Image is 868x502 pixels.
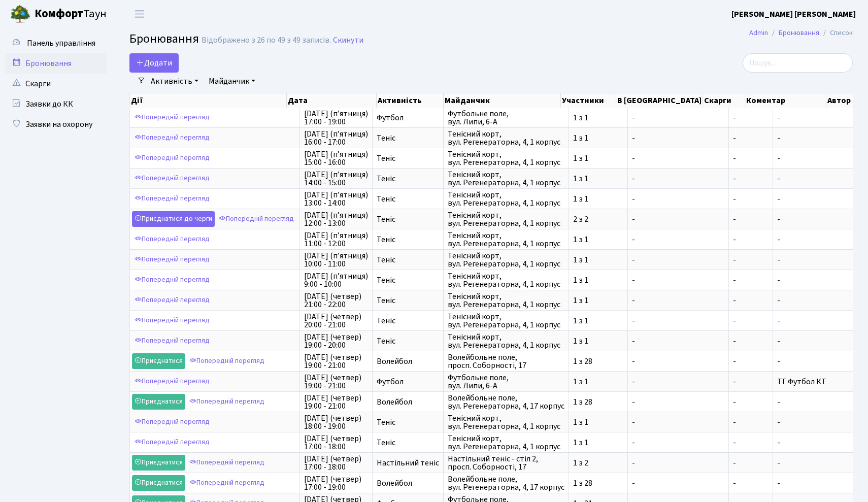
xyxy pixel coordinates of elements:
span: - [733,256,769,264]
th: Активність [377,93,444,108]
span: - [733,459,769,467]
span: Футбол [377,378,439,386]
button: Додати [129,53,179,73]
span: Тенісний корт, вул. Регенераторна, 4, 1 корпус [448,434,564,451]
span: - [777,132,780,144]
span: - [632,398,724,406]
span: Тенісний корт, вул. Регенераторна, 4, 1 корпус [448,313,564,329]
span: - [632,175,724,183]
span: - [632,276,724,284]
span: 1 з 1 [573,317,623,325]
span: - [777,295,780,306]
span: [DATE] (п’ятниця) 11:00 - 12:00 [304,231,368,248]
span: - [777,112,780,123]
span: Теніс [377,154,439,162]
span: 2 з 2 [573,215,623,223]
span: 1 з 1 [573,378,623,386]
span: [DATE] (п’ятниця) 14:00 - 15:00 [304,171,368,187]
span: - [632,296,724,305]
span: - [733,276,769,284]
span: [DATE] (п’ятниця) 10:00 - 11:00 [304,252,368,268]
span: 1 з 28 [573,479,623,487]
th: Дії [130,93,287,108]
li: Список [819,27,853,39]
span: Тенісний корт, вул. Регенераторна, 4, 1 корпус [448,211,564,227]
span: - [733,134,769,142]
span: Теніс [377,296,439,305]
span: Теніс [377,418,439,426]
span: Волейбол [377,398,439,406]
span: Панель управління [27,38,95,49]
a: Попередній перегляд [187,475,267,491]
a: Admin [749,27,768,38]
span: Тенісний корт, вул. Регенераторна, 4, 1 корпус [448,272,564,288]
span: Теніс [377,317,439,325]
span: 1 з 1 [573,418,623,426]
span: Теніс [377,134,439,142]
span: - [632,215,724,223]
span: Тенісний корт, вул. Регенераторна, 4, 1 корпус [448,231,564,248]
span: - [632,114,724,122]
span: Настільний теніс - стіл 2, просп. Соборності, 17 [448,455,564,471]
span: Тенісний корт, вул. Регенераторна, 4, 1 корпус [448,292,564,309]
span: [DATE] (п’ятниця) 9:00 - 10:00 [304,272,368,288]
span: - [777,336,780,347]
span: - [632,337,724,345]
b: [PERSON_NAME] [PERSON_NAME] [731,9,856,20]
span: - [777,356,780,367]
span: Тенісний корт, вул. Регенераторна, 4, 1 корпус [448,252,564,268]
a: Попередній перегляд [132,130,212,146]
span: 1 з 1 [573,337,623,345]
span: [DATE] (четвер) 21:00 - 22:00 [304,292,368,309]
a: Майданчик [205,73,259,90]
a: Попередній перегляд [132,231,212,247]
span: [DATE] (четвер) 19:00 - 21:00 [304,394,368,410]
span: - [777,417,780,428]
span: [DATE] (четвер) 18:00 - 19:00 [304,414,368,430]
a: Попередній перегляд [132,414,212,430]
span: - [777,254,780,265]
a: Попередній перегляд [187,455,267,471]
span: Тенісний корт, вул. Регенераторна, 4, 1 корпус [448,150,564,166]
a: Приєднатися [132,353,185,369]
button: Переключити навігацію [127,6,152,22]
th: Майданчик [444,93,561,108]
span: - [733,215,769,223]
th: Участники [561,93,616,108]
th: В [GEOGRAPHIC_DATA] [616,93,703,108]
span: - [632,256,724,264]
nav: breadcrumb [734,22,868,44]
span: - [777,173,780,184]
span: - [632,134,724,142]
span: Футбольне поле, вул. Липи, 6-А [448,374,564,390]
a: Попередній перегляд [216,211,296,227]
span: - [733,317,769,325]
span: 1 з 2 [573,459,623,467]
span: - [632,236,724,244]
th: Скарги [703,93,745,108]
span: 1 з 1 [573,154,623,162]
span: - [733,236,769,244]
a: Попередній перегляд [132,110,212,125]
span: - [777,437,780,448]
span: - [733,154,769,162]
span: - [777,234,780,245]
span: - [632,357,724,365]
span: - [777,315,780,326]
a: Бронювання [5,53,107,74]
span: [DATE] (п’ятниця) 13:00 - 14:00 [304,191,368,207]
span: Теніс [377,337,439,345]
span: - [632,154,724,162]
span: [DATE] (четвер) 19:00 - 21:00 [304,353,368,370]
span: - [733,175,769,183]
a: Приєднатися до черги [132,211,215,227]
span: - [733,337,769,345]
a: Панель управління [5,33,107,53]
span: Футбол [377,114,439,122]
span: - [733,357,769,365]
a: Бронювання [779,27,819,38]
a: Приєднатися [132,394,185,410]
span: Таун [35,6,107,23]
span: Тенісний корт, вул. Регенераторна, 4, 1 корпус [448,130,564,146]
a: Попередній перегляд [132,333,212,349]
